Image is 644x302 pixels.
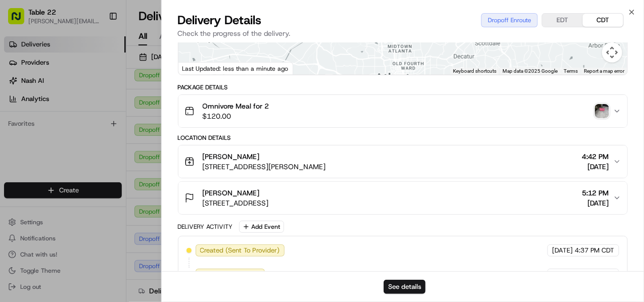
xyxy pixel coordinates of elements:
[85,199,94,208] div: 💻
[582,162,609,172] span: [DATE]
[552,270,573,279] span: [DATE]
[6,194,81,213] a: 📗Knowledge Base
[45,107,139,115] div: We're available if you need us!
[101,223,122,231] span: Pylon
[595,104,609,118] img: photo_proof_of_pickup image
[10,131,68,139] div: Past conversations
[81,194,166,213] a: 💻API Documentation
[172,99,184,112] button: Start new chat
[10,199,18,208] div: 📗
[10,10,30,30] img: Nash
[203,111,269,121] span: $120.00
[203,162,326,172] span: [STREET_ADDRESS][PERSON_NAME]
[20,198,77,209] span: Knowledge Base
[582,152,609,162] span: 4:42 PM
[564,68,578,74] a: Terms (opens in new tab)
[10,96,28,115] img: 1736555255976-a54dd68f-1ca7-489b-9aae-adbdc363a1c4
[200,270,260,279] span: Not Assigned Driver
[582,198,609,208] span: [DATE]
[582,188,609,198] span: 5:12 PM
[45,96,166,107] div: Start new chat
[181,62,214,75] a: Open this area in Google Maps (opens a new window)
[203,101,269,111] span: Omnivore Meal for 2
[203,198,269,208] span: [STREET_ADDRESS]
[203,152,260,162] span: [PERSON_NAME]
[453,68,496,75] button: Keyboard shortcuts
[552,246,573,255] span: [DATE]
[21,96,39,115] img: 4988371391238_9404d814bf3eb2409008_72.png
[178,62,293,75] div: Last Updated: less than a minute ago
[178,28,628,38] p: Check the progress of the delivery.
[584,68,624,74] a: Report a map error
[89,157,110,165] span: [DATE]
[384,280,426,294] button: See details
[178,95,628,127] button: Omnivore Meal for 2$120.00photo_proof_of_pickup image
[502,68,558,74] span: Map data ©2025 Google
[178,12,262,28] span: Delivery Details
[203,188,260,198] span: [PERSON_NAME]
[26,65,167,76] input: Clear
[178,134,628,142] div: Location Details
[10,147,26,163] img: Margarita Capi
[239,221,284,233] button: Add Event
[583,14,623,27] button: CDT
[96,198,162,209] span: API Documentation
[181,62,214,75] img: Google
[31,157,82,165] span: [PERSON_NAME]
[84,157,87,165] span: •
[575,246,615,255] span: 4:37 PM CDT
[542,14,583,27] button: EDT
[157,129,184,141] button: See all
[178,145,628,178] button: [PERSON_NAME][STREET_ADDRESS][PERSON_NAME]4:42 PM[DATE]
[200,246,280,255] span: Created (Sent To Provider)
[575,270,615,279] span: 4:37 PM CDT
[71,223,122,231] a: Powered byPylon
[178,182,628,214] button: [PERSON_NAME][STREET_ADDRESS]5:12 PM[DATE]
[178,83,628,91] div: Package Details
[178,223,233,231] div: Delivery Activity
[10,40,184,57] p: Welcome 👋
[602,42,622,63] button: Map camera controls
